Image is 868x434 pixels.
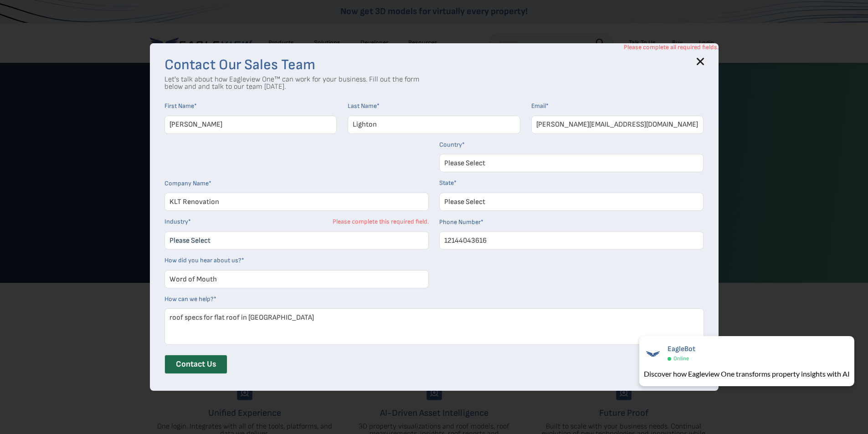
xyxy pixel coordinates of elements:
[164,58,704,72] h3: Contact Our Sales Team
[164,295,214,303] span: How can we help?
[439,179,454,187] span: State
[164,179,209,187] span: Company Name
[624,43,719,51] label: Please complete all required fields.
[673,355,689,362] span: Online
[164,102,194,110] span: First Name
[668,345,695,353] span: EagleBot
[164,256,241,264] span: How did you hear about us?
[439,141,462,148] span: Country
[164,76,420,91] p: Let's talk about how Eagleview One™ can work for your business. Fill out the form below and and t...
[531,102,546,110] span: Email
[164,308,704,345] textarea: roof specs for flat roof in [GEOGRAPHIC_DATA]
[439,218,481,226] span: Phone Number
[348,102,377,110] span: Last Name
[644,345,662,363] img: EagleBot
[333,218,429,226] label: Please complete this required field.
[644,368,850,379] div: Discover how Eagleview One transforms property insights with AI
[164,218,188,225] span: Industry
[164,355,227,374] input: Contact Us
